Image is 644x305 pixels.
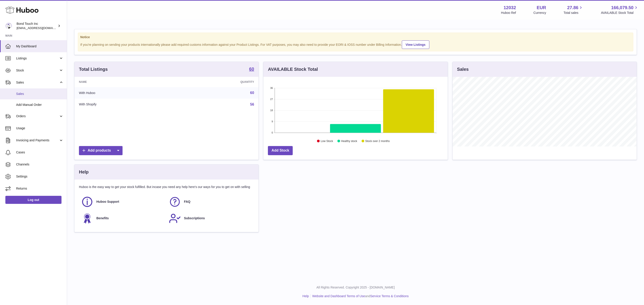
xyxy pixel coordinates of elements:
[402,40,429,49] a: View Listings
[249,67,254,71] strong: 60
[16,186,64,191] span: Returns
[79,66,108,72] h3: Total Listings
[504,5,516,11] strong: 12032
[321,140,333,143] text: Low Stock
[365,140,390,143] text: Stock over 2 months
[268,146,293,155] a: Add Stock
[270,87,273,89] text: 36
[96,216,109,220] span: Benefits
[370,294,409,298] a: Service Terms & Conditions
[81,196,164,208] a: Huboo Support
[16,162,64,167] span: Channels
[567,5,578,11] span: 27.86
[270,98,273,100] text: 27
[303,294,309,298] a: Help
[16,174,64,179] span: Settings
[184,200,191,204] span: FAQ
[272,131,273,134] text: 0
[79,185,254,189] p: Huboo is the easy way to get your stock fulfilled. But incase you need any help here's our ways f...
[81,212,164,224] a: Benefits
[16,138,59,142] span: Invoicing and Payments
[79,169,89,175] h3: Help
[80,35,631,39] strong: Notice
[268,66,318,72] h3: AVAILABLE Stock Total
[249,67,254,72] a: 60
[250,102,254,106] a: 56
[537,5,546,11] strong: EUR
[74,87,174,99] td: With Huboo
[169,196,252,208] a: FAQ
[534,11,546,15] div: Currency
[611,5,633,11] span: 166,079.50
[16,56,59,61] span: Listings
[80,40,631,49] div: If you're planning on sending your products internationally please add required customs informati...
[501,11,516,15] div: Huboo Ref
[16,103,64,107] span: Add Manual Order
[16,114,59,118] span: Orders
[563,5,583,15] a: 27.86 Total sales
[174,77,258,87] th: Quantity
[5,196,61,204] a: Log out
[71,285,640,290] p: All Rights Reserved. Copyright 2025 - [DOMAIN_NAME]
[74,99,174,110] td: With Shopify
[16,126,64,130] span: Usage
[96,200,119,204] span: Huboo Support
[457,66,469,72] h3: Sales
[17,26,66,30] span: [EMAIL_ADDRESS][DOMAIN_NAME]
[601,5,639,15] a: 166,079.50 AVAILABLE Stock Total
[601,11,639,15] span: AVAILABLE Stock Total
[16,80,59,85] span: Sales
[74,77,174,87] th: Name
[16,68,59,73] span: Stock
[16,92,64,96] span: Sales
[272,120,273,123] text: 9
[341,140,358,143] text: Healthy stock
[184,216,205,220] span: Subscriptions
[250,91,254,95] a: 60
[79,146,123,155] a: Add products
[16,44,64,48] span: My Dashboard
[5,23,12,29] img: logistics@bond-touch.com
[17,22,57,30] div: Bond Touch Inc
[563,11,583,15] span: Total sales
[312,294,365,298] a: Website and Dashboard Terms of Use
[16,150,64,155] span: Cases
[311,294,409,298] li: and
[169,212,252,224] a: Subscriptions
[270,109,273,112] text: 18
